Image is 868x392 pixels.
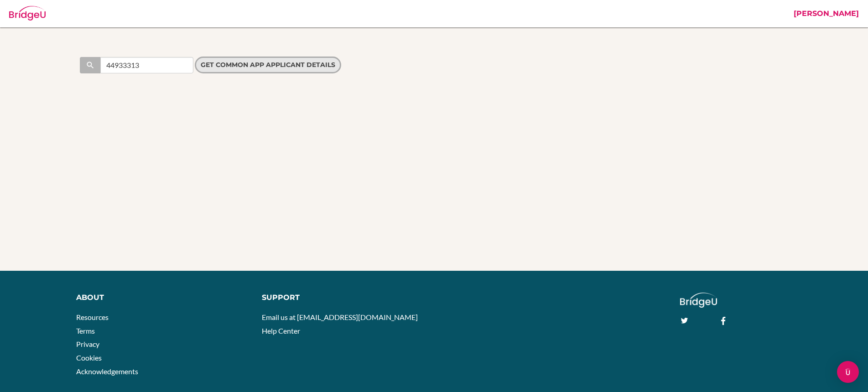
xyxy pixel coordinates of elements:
[100,57,193,73] input: Applicant ID
[262,313,418,321] a: Email us at [EMAIL_ADDRESS][DOMAIN_NAME]
[76,340,99,348] a: Privacy
[262,326,300,335] a: Help Center
[680,293,717,308] img: logo_white@2x-f4f0deed5e89b7ecb1c2cc34c3e3d731f90f0f143d5ea2071677605dd97b5244.png
[76,326,95,335] a: Terms
[195,57,341,73] input: Get Common App applicant details
[837,361,859,383] div: Open Intercom Messenger
[55,7,199,21] div: Admin: Common App User Details
[262,293,425,303] div: Support
[76,353,102,362] a: Cookies
[9,6,46,21] img: Bridge-U
[76,313,109,321] a: Resources
[76,367,138,376] a: Acknowledgements
[76,293,248,303] div: About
